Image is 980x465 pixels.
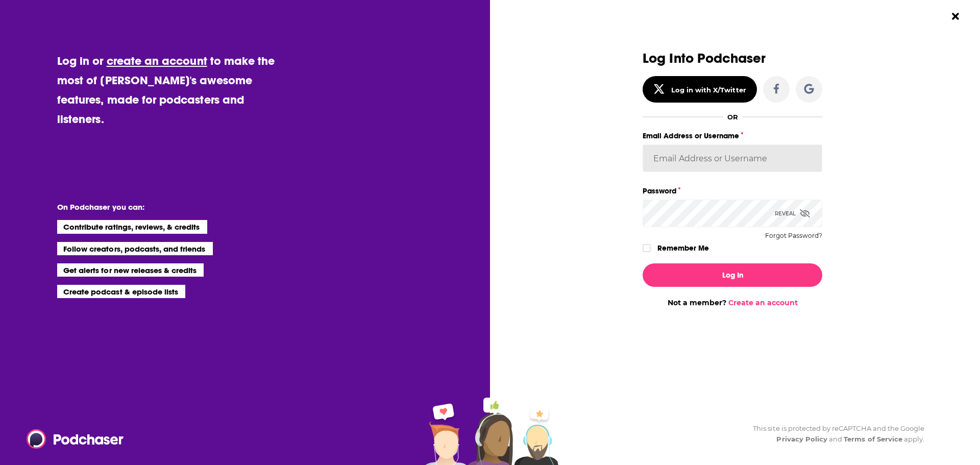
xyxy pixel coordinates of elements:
[27,429,125,449] img: Podchaser - Follow, Share and Rate Podcasts
[727,113,738,121] div: OR
[671,86,746,94] div: Log in with X/Twitter
[765,232,822,239] button: Forgot Password?
[643,51,822,66] h3: Log Into Podchaser
[57,220,207,233] li: Contribute ratings, reviews, & credits
[946,7,965,26] button: Close Button
[643,144,822,172] input: Email Address or Username
[57,202,261,212] li: On Podchaser you can:
[643,184,822,198] label: Password
[745,423,924,445] div: This site is protected by reCAPTCHA and the Google and apply.
[57,263,204,277] li: Get alerts for new releases & credits
[57,242,213,255] li: Follow creators, podcasts, and friends
[657,241,709,255] label: Remember Me
[775,200,810,227] div: Reveal
[643,298,822,307] div: Not a member?
[844,435,902,443] a: Terms of Service
[643,129,822,142] label: Email Address or Username
[776,435,827,443] a: Privacy Policy
[27,429,116,449] a: Podchaser - Follow, Share and Rate Podcasts
[728,298,798,307] a: Create an account
[107,54,207,68] a: create an account
[643,76,757,103] button: Log in with X/Twitter
[643,263,822,287] button: Log In
[57,285,185,298] li: Create podcast & episode lists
